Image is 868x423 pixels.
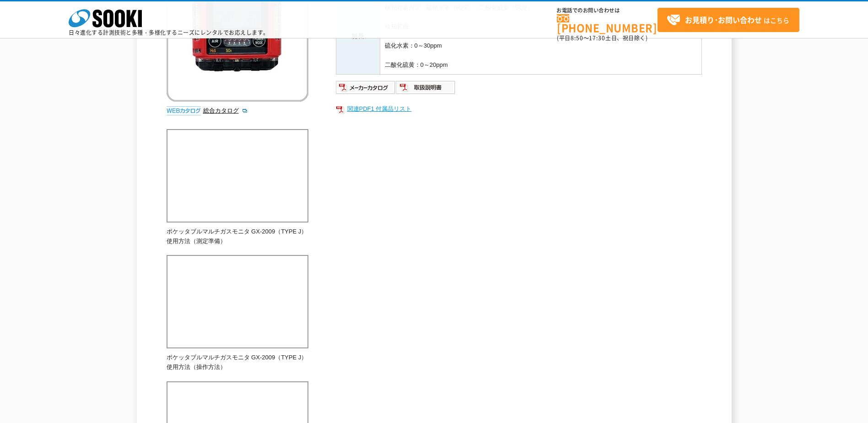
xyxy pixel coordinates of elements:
[69,30,269,35] p: 日々進化する計測技術と多種・多様化するニーズにレンタルでお応えします。
[167,353,308,372] p: ポケッタブルマルチガスモニタ GX-2009（TYPE J） 使用方法（操作方法）
[167,106,201,115] img: webカタログ
[336,80,396,95] img: メーカーカタログ
[658,8,799,32] a: お見積り･お問い合わせはこちら
[203,107,248,114] a: 総合カタログ
[557,34,647,42] span: (平日 ～ 土日、祝日除く)
[336,103,702,115] a: 関連PDF1 付属品リスト
[557,8,658,13] span: お電話でのお問い合わせは
[167,227,308,246] p: ポケッタブルマルチガスモニタ GX-2009（TYPE J） 使用方法（測定準備）
[336,87,396,93] a: メーカーカタログ
[667,13,789,27] span: はこちら
[396,80,456,95] img: 取扱説明書
[571,34,583,42] span: 8:50
[557,14,658,33] a: [PHONE_NUMBER]
[589,34,605,42] span: 17:30
[396,87,456,93] a: 取扱説明書
[685,14,762,25] strong: お見積り･お問い合わせ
